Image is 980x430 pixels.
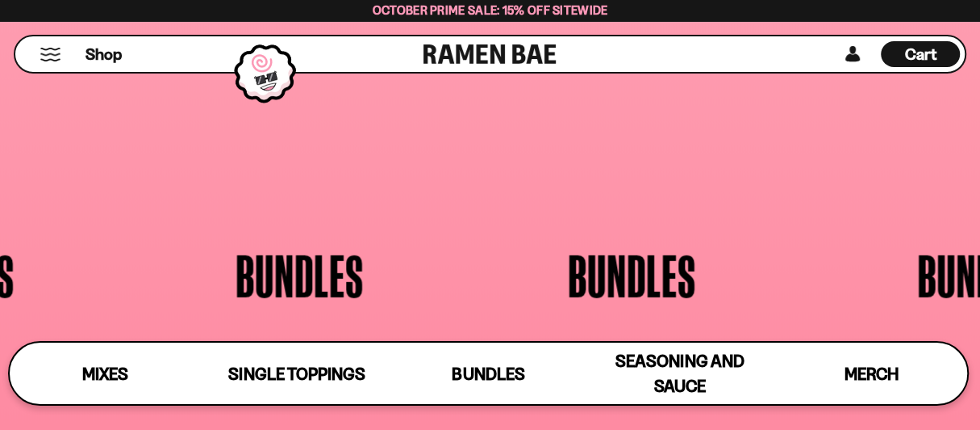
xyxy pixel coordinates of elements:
[881,36,960,72] div: Cart
[568,246,696,306] span: Bundles
[844,364,899,384] span: Merch
[584,343,775,404] a: Seasoning and Sauce
[615,351,744,396] span: Seasoning and Sauce
[236,246,364,306] span: Bundles
[452,364,524,384] span: Bundles
[393,343,584,404] a: Bundles
[82,364,128,384] span: Mixes
[85,44,122,65] span: Shop
[40,48,61,61] button: Mobile Menu Trigger
[373,2,608,18] span: October Prime Sale: 15% off Sitewide
[776,343,967,404] a: Merch
[905,44,936,64] span: Cart
[201,343,392,404] a: Single Toppings
[85,41,122,67] a: Shop
[228,364,365,384] span: Single Toppings
[10,343,201,404] a: Mixes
